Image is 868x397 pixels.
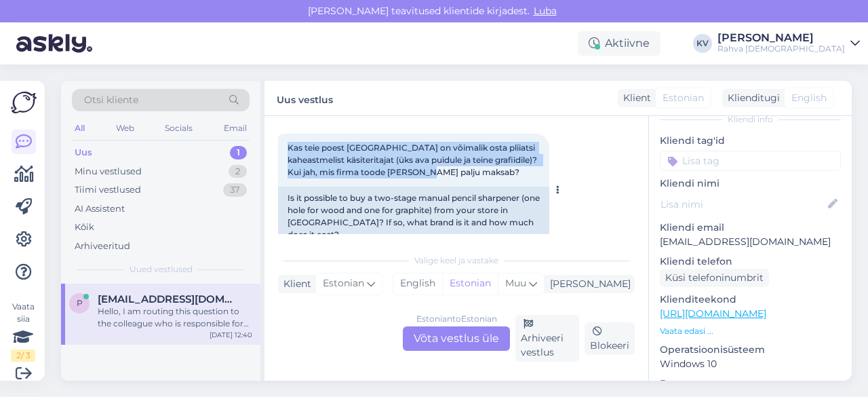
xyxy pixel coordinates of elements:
div: Aktiivne [578,31,660,56]
span: pirje.hutt@gmail.com [98,293,239,305]
p: Kliendi telefon [660,254,841,269]
div: All [72,119,87,137]
div: 2 / 3 [11,349,35,362]
span: Estonian [323,276,364,291]
div: Klient [618,91,651,105]
div: [DATE] 12:40 [210,330,252,340]
img: Askly Logo [11,92,37,113]
input: Lisa nimi [660,197,825,212]
label: Uus vestlus [277,89,333,107]
p: Operatsioonisüsteem [660,343,841,357]
div: [PERSON_NAME] [717,33,845,43]
p: Klienditeekond [660,292,841,307]
div: Kõik [75,221,94,234]
div: Is it possible to buy a two-stage manual pencil sharpener (one hole for wood and one for graphite... [278,187,549,246]
div: Valige keel ja vastake [278,254,635,267]
div: KV [693,34,712,53]
div: AI Assistent [75,202,125,216]
span: Kas teie poest [GEOGRAPHIC_DATA] on võimalik osta pliiatsi kaheastmelist käsiteritajat (üks ava p... [288,143,541,177]
div: Arhiveeritud [75,240,130,253]
p: Kliendi nimi [660,176,841,191]
p: Vaata edasi ... [660,325,841,337]
div: English [393,273,442,294]
div: Küsi telefoninumbrit [660,269,769,287]
div: Vaata siia [11,301,35,362]
div: Klienditugi [722,91,780,105]
div: Email [221,119,250,137]
div: Estonian [442,273,498,294]
div: Tiimi vestlused [75,183,141,197]
div: Blokeeri [585,322,635,355]
p: [EMAIL_ADDRESS][DOMAIN_NAME] [660,235,841,249]
div: 37 [223,183,247,197]
p: Kliendi tag'id [660,134,841,148]
span: p [77,298,83,308]
div: Socials [162,119,195,137]
span: Otsi kliente [84,93,138,107]
div: 1 [230,146,247,159]
a: [PERSON_NAME]Rahva [DEMOGRAPHIC_DATA] [717,33,860,54]
span: Uued vestlused [130,263,193,276]
div: Hello, I am routing this question to the colleague who is responsible for this topic. The reply m... [98,305,252,330]
div: [PERSON_NAME] [545,277,631,291]
div: Klient [278,277,311,291]
div: 2 [229,165,247,178]
input: Lisa tag [660,151,841,171]
p: Windows 10 [660,357,841,371]
div: Estonian to Estonian [416,313,497,325]
span: Muu [505,277,526,289]
div: Kliendi info [660,113,841,126]
p: Kliendi email [660,221,841,235]
span: Estonian [663,91,704,105]
div: Web [113,119,137,137]
div: Minu vestlused [75,165,142,178]
div: Rahva [DEMOGRAPHIC_DATA] [717,43,845,54]
div: Võta vestlus üle [403,326,510,351]
p: Brauser [660,377,841,391]
span: English [791,91,827,105]
a: [URL][DOMAIN_NAME] [660,307,766,320]
div: Arhiveeri vestlus [515,315,579,362]
div: Uus [75,146,92,159]
span: Luba [530,5,561,17]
